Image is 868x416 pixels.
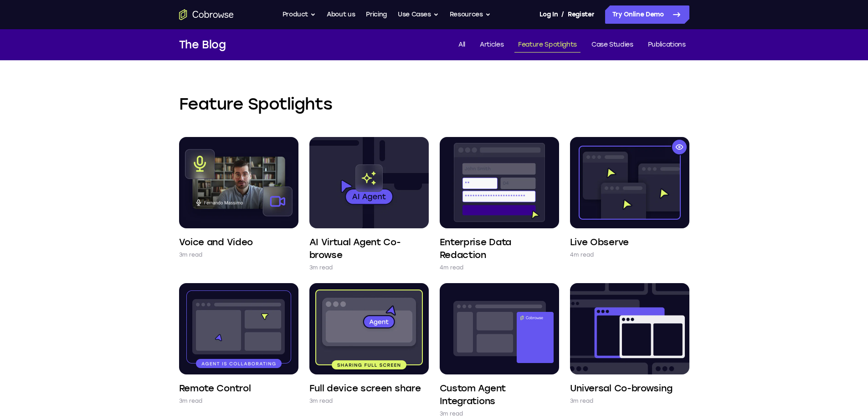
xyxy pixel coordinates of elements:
[440,236,559,261] h4: Enterprise Data Redaction
[179,137,298,259] a: Voice and Video 3m read
[570,283,689,405] a: Universal Co-browsing 3m read
[570,137,689,259] a: Live Observe 4m read
[309,283,429,405] a: Full device screen share 3m read
[327,5,355,24] a: About us
[179,283,298,374] img: Remote Control
[570,250,594,259] p: 4m read
[309,283,429,374] img: Full device screen share
[179,236,253,248] h4: Voice and Video
[309,396,333,405] p: 3m read
[179,93,689,115] h2: Feature Spotlights
[570,236,629,248] h4: Live Observe
[309,137,429,228] img: AI Virtual Agent Co-browse
[588,37,637,53] a: Case Studies
[282,5,316,24] button: Product
[570,382,673,395] h4: Universal Co-browsing
[514,37,580,53] a: Feature Spotlights
[476,37,507,53] a: Articles
[570,283,689,374] img: Universal Co-browsing
[570,137,689,228] img: Live Observe
[179,250,203,259] p: 3m read
[179,283,298,405] a: Remote Control 3m read
[570,396,594,405] p: 3m read
[440,382,559,407] h4: Custom Agent Integrations
[179,396,203,405] p: 3m read
[568,5,594,24] a: Register
[440,283,559,374] img: Custom Agent Integrations
[561,9,564,20] span: /
[440,263,464,272] p: 4m read
[644,37,689,53] a: Publications
[179,382,251,395] h4: Remote Control
[179,137,298,228] img: Voice and Video
[309,263,333,272] p: 3m read
[309,236,429,261] h4: AI Virtual Agent Co-browse
[605,5,689,24] a: Try Online Demo
[179,37,226,53] h1: The Blog
[440,137,559,272] a: Enterprise Data Redaction 4m read
[398,5,439,24] button: Use Cases
[455,37,469,53] a: All
[440,137,559,228] img: Enterprise Data Redaction
[366,5,387,24] a: Pricing
[539,5,558,24] a: Log In
[309,382,421,395] h4: Full device screen share
[450,5,491,24] button: Resources
[179,9,234,20] a: Go to the home page
[309,137,429,272] a: AI Virtual Agent Co-browse 3m read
